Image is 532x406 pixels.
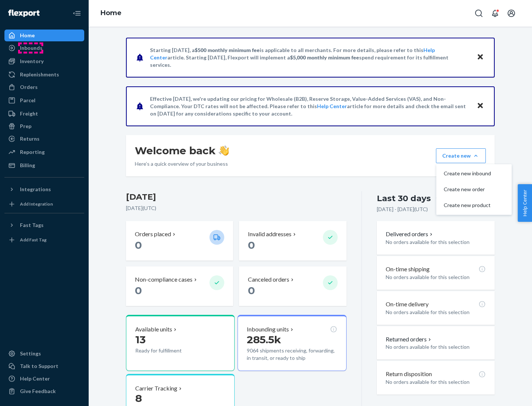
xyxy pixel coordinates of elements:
[126,315,235,371] button: Available units13Ready for fulfillment
[386,370,432,378] p: Return disposition
[4,360,84,372] a: Talk to Support
[290,54,359,61] span: $5,000 monthly minimum fee
[20,201,53,207] div: Add Integration
[247,325,289,334] p: Inbounding units
[386,273,486,281] p: No orders available for this selection
[518,184,532,222] button: Help Center
[135,284,142,297] span: 0
[475,101,485,111] button: Close
[239,266,346,306] button: Canceled orders 0
[20,58,44,65] div: Inventory
[377,193,431,204] div: Last 30 days
[20,237,47,243] div: Add Fast Tag
[386,300,429,309] p: On-time delivery
[438,166,510,182] button: Create new inbound
[238,315,346,371] button: Inbounding units285.5k9064 shipments receiving, forwarding, in transit, or ready to ship
[247,347,337,362] p: 9064 shipments receiving, forwarding, in transit, or ready to ship
[386,238,486,246] p: No orders available for this selection
[150,95,470,117] p: Effective [DATE], we're updating our pricing for Wholesale (B2B), Reserve Storage, Value-Added Se...
[135,392,142,405] span: 8
[20,44,42,52] div: Inbounds
[386,309,486,316] p: No orders available for this selection
[20,362,58,370] div: Talk to Support
[4,133,84,145] a: Returns
[488,6,502,21] button: Open notifications
[475,52,485,63] button: Close
[69,6,84,21] button: Close Navigation
[20,71,59,78] div: Replenishments
[20,123,31,130] div: Prep
[126,221,233,261] button: Orders placed 0
[219,145,229,156] img: hand-wave emoji
[100,9,122,17] a: Home
[4,81,84,93] a: Orders
[135,144,229,157] h1: Welcome back
[4,42,84,54] a: Inbounds
[4,120,84,132] a: Prep
[135,384,177,393] p: Carrier Tracking
[135,333,146,346] span: 13
[4,146,84,158] a: Reporting
[20,148,45,156] div: Reporting
[195,47,260,53] span: $500 monthly minimum fee
[248,230,291,238] p: Invalid addresses
[4,94,84,106] a: Parcel
[4,348,84,359] a: Settings
[239,221,346,261] button: Invalid addresses 0
[20,110,38,117] div: Freight
[126,266,233,306] button: Non-compliance cases 0
[20,186,51,193] div: Integrations
[135,160,229,168] p: Here’s a quick overview of your business
[4,69,84,80] a: Replenishments
[4,30,84,41] a: Home
[4,108,84,120] a: Freight
[135,275,192,284] p: Non-compliance cases
[20,32,35,39] div: Home
[248,284,255,297] span: 0
[4,183,84,195] button: Integrations
[20,83,38,91] div: Orders
[377,206,428,213] p: [DATE] - [DATE] ( UTC )
[95,3,127,24] ol: breadcrumbs
[471,6,486,21] button: Open Search Box
[436,148,486,163] button: Create newCreate new inboundCreate new orderCreate new product
[135,239,142,251] span: 0
[386,343,486,351] p: No orders available for this selection
[8,10,40,17] img: Flexport logo
[4,55,84,67] a: Inventory
[247,333,281,346] span: 285.5k
[150,47,470,69] p: Starting [DATE], a is applicable to all merchants. For more details, please refer to this article...
[20,221,44,229] div: Fast Tags
[248,275,289,284] p: Canceled orders
[386,265,430,273] p: On-time shipping
[438,197,510,213] button: Create new product
[386,230,434,238] button: Delivered orders
[20,375,50,382] div: Help Center
[4,159,84,171] a: Billing
[4,373,84,385] a: Help Center
[386,335,433,344] button: Returned orders
[386,378,486,386] p: No orders available for this selection
[20,388,56,395] div: Give Feedback
[4,385,84,397] button: Give Feedback
[20,162,35,169] div: Billing
[20,97,35,104] div: Parcel
[4,198,84,210] a: Add Integration
[135,325,172,334] p: Available units
[444,203,491,208] span: Create new product
[126,204,347,212] p: [DATE] ( UTC )
[504,6,519,21] button: Open account menu
[444,171,491,176] span: Create new inbound
[438,182,510,197] button: Create new order
[4,234,84,246] a: Add Fast Tag
[248,239,255,251] span: 0
[135,230,171,238] p: Orders placed
[444,187,491,192] span: Create new order
[126,191,347,203] h3: [DATE]
[317,103,347,109] a: Help Center
[4,219,84,231] button: Fast Tags
[135,347,204,354] p: Ready for fulfillment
